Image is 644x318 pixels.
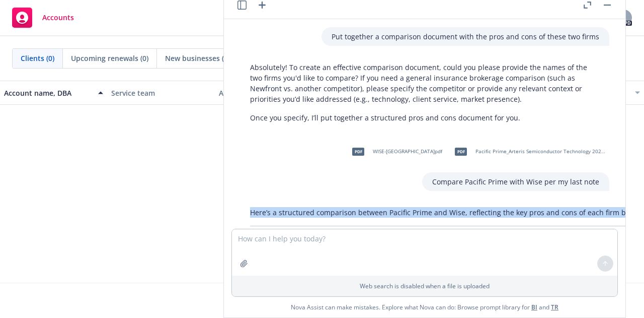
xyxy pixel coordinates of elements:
[228,297,621,317] span: Nova Assist can make mistakes. Explore what Nova can do: Browse prompt library for and
[346,139,444,164] div: pdfWISE-[GEOGRAPHIC_DATA]pdf
[4,88,92,98] div: Account name, DBA
[373,148,442,155] span: WISE-[GEOGRAPHIC_DATA]pdf
[475,148,607,155] span: Pacific Prime_Arteris Semiconductor Technology 2025 (002).pdf
[42,14,74,22] span: Accounts
[352,148,364,155] span: pdf
[21,53,54,63] span: Clients (0)
[165,53,230,63] span: New businesses (0)
[250,62,599,104] p: Absolutely! To create an effective comparison document, could you please provide the names of the...
[448,139,609,164] div: pdfPacific Prime_Arteris Semiconductor Technology 2025 (002).pdf
[531,303,537,311] a: BI
[332,31,599,42] p: Put together a comparison document with the pros and cons of these two firms
[250,112,599,123] p: Once you specify, I’ll put together a structured pros and cons document for you.
[455,148,467,155] span: pdf
[238,282,611,290] p: Web search is disabled when a file is uploaded
[219,88,318,98] div: Active policies
[71,53,148,63] span: Upcoming renewals (0)
[107,81,214,105] button: Service team
[215,81,322,105] button: Active policies
[551,303,558,311] a: TR
[432,176,599,187] p: Compare Pacific Prime with Wise per my last note
[8,4,78,32] a: Accounts
[111,88,210,98] div: Service team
